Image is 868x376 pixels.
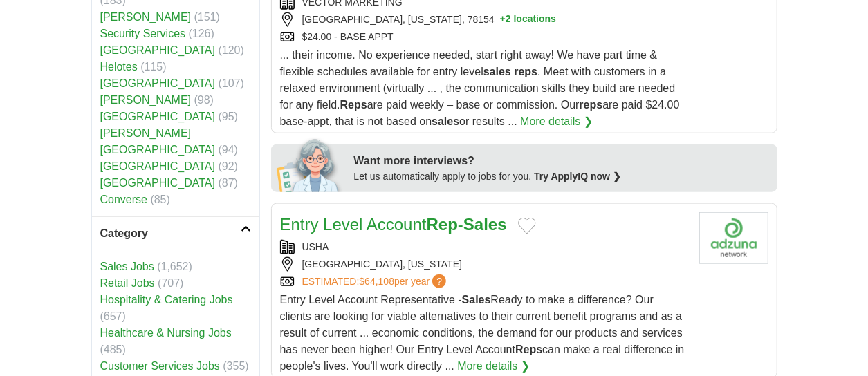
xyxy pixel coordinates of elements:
a: [PERSON_NAME] [100,94,192,106]
strong: Reps [340,99,367,111]
strong: Sales [463,215,507,234]
span: Entry Level Account Representative - Ready to make a difference? Our clients are looking for viab... [280,294,685,372]
a: Security Services [100,28,186,39]
span: ? [432,274,446,288]
a: [GEOGRAPHIC_DATA] [100,77,216,89]
strong: Rep [427,215,458,234]
strong: Sales [462,294,491,305]
span: (707) [158,277,183,289]
span: (120) [219,44,244,56]
span: (355) [223,360,248,372]
div: [GEOGRAPHIC_DATA], [US_STATE] [280,257,688,272]
a: [GEOGRAPHIC_DATA] [100,111,216,122]
a: Healthcare & Nursing Jobs [100,327,232,339]
strong: sales [483,66,511,77]
a: Retail Jobs [100,277,155,289]
strong: sales [432,115,459,127]
div: Want more interviews? [354,153,769,169]
a: Category [92,216,259,250]
h2: Category [100,225,241,242]
a: Helotes [100,61,138,73]
a: [PERSON_NAME] [100,11,192,23]
a: More details ❯ [520,113,593,130]
div: $24.00 - BASE APPT [280,30,688,44]
span: (107) [219,77,244,89]
div: USHA [280,240,688,254]
span: (657) [100,310,126,322]
span: $64,108 [359,276,394,287]
a: Hospitality & Catering Jobs [100,294,233,305]
span: (485) [100,344,126,355]
span: (115) [140,61,166,73]
span: (94) [219,144,238,156]
strong: reps [580,99,603,111]
span: (1,652) [157,261,192,272]
img: Company logo [699,212,768,264]
a: Customer Services Jobs [100,360,220,372]
a: More details ❯ [457,358,530,375]
span: (151) [194,11,220,23]
a: Try ApplyIQ now ❯ [534,171,621,182]
a: [PERSON_NAME][GEOGRAPHIC_DATA] [100,127,216,156]
a: ESTIMATED:$64,108per year? [302,274,450,289]
span: (92) [219,160,238,172]
a: Entry Level AccountRep-Sales [280,215,507,234]
strong: Reps [515,344,542,355]
span: (126) [189,28,214,39]
span: (95) [219,111,238,122]
span: (87) [219,177,238,189]
span: + [500,12,506,27]
a: [GEOGRAPHIC_DATA] [100,160,216,172]
a: [GEOGRAPHIC_DATA] [100,177,216,189]
a: [GEOGRAPHIC_DATA] [100,44,216,56]
button: +2 locations [500,12,556,27]
a: Converse [100,194,147,205]
img: apply-iq-scientist.png [277,137,344,192]
strong: reps [514,66,537,77]
div: Let us automatically apply to jobs for you. [354,169,769,184]
a: Sales Jobs [100,261,154,272]
div: [GEOGRAPHIC_DATA], [US_STATE], 78154 [280,12,688,27]
span: ... their income. No experience needed, start right away! We have part time & flexible schedules ... [280,49,680,127]
button: Add to favorite jobs [518,218,536,234]
span: (98) [194,94,214,106]
span: (85) [150,194,169,205]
